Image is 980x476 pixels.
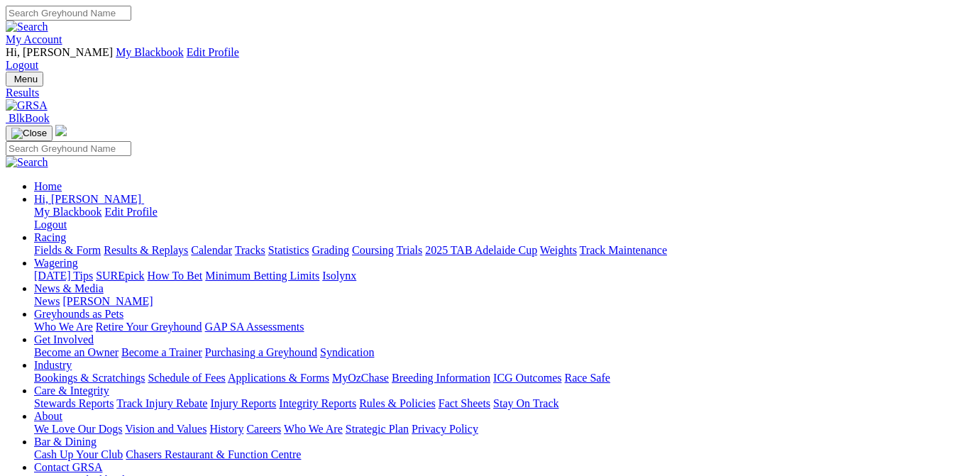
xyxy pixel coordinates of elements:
a: Chasers Restaurant & Function Centre [126,448,301,460]
a: Schedule of Fees [148,372,225,384]
a: Minimum Betting Limits [205,270,319,282]
a: Tracks [235,244,265,256]
div: Greyhounds as Pets [34,321,974,333]
a: Results [6,87,974,99]
a: Injury Reports [210,397,276,409]
div: Care & Integrity [34,397,974,410]
a: Strategic Plan [346,423,409,435]
span: Hi, [PERSON_NAME] [6,46,113,58]
a: Care & Integrity [34,384,109,397]
a: Logout [34,218,67,231]
a: Trials [396,244,422,256]
a: GAP SA Assessments [205,321,304,333]
span: Hi, [PERSON_NAME] [34,193,141,205]
a: Breeding Information [392,372,490,384]
a: Calendar [191,244,232,256]
img: GRSA [6,99,48,112]
a: Who We Are [34,321,93,333]
a: Rules & Policies [359,397,436,409]
a: Wagering [34,257,78,269]
a: Edit Profile [187,46,239,58]
a: Fact Sheets [439,397,490,409]
a: Integrity Reports [279,397,356,409]
div: News & Media [34,295,974,308]
a: MyOzChase [332,372,389,384]
a: Hi, [PERSON_NAME] [34,193,144,205]
a: History [209,423,243,435]
a: Stay On Track [493,397,558,409]
a: Cash Up Your Club [34,448,123,460]
a: 2025 TAB Adelaide Cup [425,244,537,256]
a: Grading [312,244,349,256]
a: How To Bet [148,270,203,282]
a: Become an Owner [34,346,119,358]
div: About [34,423,974,436]
a: About [34,410,62,422]
a: We Love Our Dogs [34,423,122,435]
div: Get Involved [34,346,974,359]
a: Results & Replays [104,244,188,256]
input: Search [6,6,131,21]
a: Track Injury Rebate [116,397,207,409]
a: Isolynx [322,270,356,282]
a: BlkBook [6,112,50,124]
a: My Blackbook [116,46,184,58]
div: Racing [34,244,974,257]
a: Industry [34,359,72,371]
a: Race Safe [564,372,610,384]
a: Privacy Policy [412,423,478,435]
a: Statistics [268,244,309,256]
a: Contact GRSA [34,461,102,473]
a: Weights [540,244,577,256]
img: Search [6,156,48,169]
a: [PERSON_NAME] [62,295,153,307]
div: Hi, [PERSON_NAME] [34,206,974,231]
a: Become a Trainer [121,346,202,358]
a: Fields & Form [34,244,101,256]
span: Menu [14,74,38,84]
a: Purchasing a Greyhound [205,346,317,358]
a: Applications & Forms [228,372,329,384]
a: Get Involved [34,333,94,345]
div: Wagering [34,270,974,282]
div: Industry [34,372,974,384]
a: Syndication [320,346,374,358]
a: My Blackbook [34,206,102,218]
div: My Account [6,46,974,72]
a: News [34,295,60,307]
a: Bookings & Scratchings [34,372,145,384]
button: Toggle navigation [6,126,53,141]
input: Search [6,141,131,156]
a: ICG Outcomes [493,372,561,384]
a: News & Media [34,282,104,294]
a: Retire Your Greyhound [96,321,202,333]
a: My Account [6,33,62,45]
a: Greyhounds as Pets [34,308,123,320]
a: Logout [6,59,38,71]
span: BlkBook [9,112,50,124]
a: Who We Are [284,423,343,435]
img: Search [6,21,48,33]
a: Racing [34,231,66,243]
a: Home [34,180,62,192]
img: logo-grsa-white.png [55,125,67,136]
a: Careers [246,423,281,435]
a: Bar & Dining [34,436,97,448]
a: Vision and Values [125,423,207,435]
a: Track Maintenance [580,244,667,256]
a: Edit Profile [105,206,158,218]
img: Close [11,128,47,139]
a: [DATE] Tips [34,270,93,282]
button: Toggle navigation [6,72,43,87]
div: Bar & Dining [34,448,974,461]
a: Stewards Reports [34,397,114,409]
a: SUREpick [96,270,144,282]
a: Coursing [352,244,394,256]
